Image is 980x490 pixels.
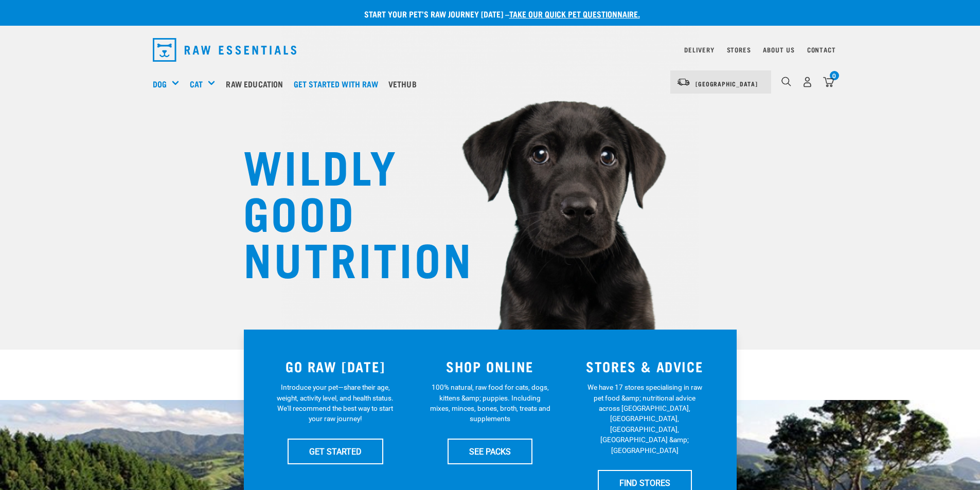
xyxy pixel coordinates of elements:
[584,382,705,456] p: We have 17 stores specialising in raw pet food &amp; nutritional advice across [GEOGRAPHIC_DATA],...
[574,358,716,374] h3: STORES & ADVICE
[802,77,813,87] img: user.png
[291,63,386,104] a: Get started with Raw
[696,82,758,85] span: [GEOGRAPHIC_DATA]
[190,78,203,90] a: Cat
[781,77,791,86] img: home-icon-1@2x.png
[684,48,714,51] a: Delivery
[243,141,449,280] h1: WILDLY GOOD NUTRITION
[823,77,834,87] img: home-icon@2x.png
[264,358,407,374] h3: GO RAW [DATE]
[419,358,561,374] h3: SHOP ONLINE
[509,11,640,16] a: take our quick pet questionnaire.
[676,78,690,87] img: van-moving.png
[727,48,751,51] a: Stores
[153,78,167,90] a: Dog
[145,34,836,66] nav: dropdown navigation
[288,439,383,464] a: GET STARTED
[448,439,532,464] a: SEE PACKS
[763,48,794,51] a: About Us
[153,38,297,62] img: Raw Essentials Logo
[807,48,836,51] a: Contact
[275,382,396,424] p: Introduce your pet—share their age, weight, activity level, and health status. We'll recommend th...
[386,63,424,104] a: Vethub
[223,63,291,104] a: Raw Education
[830,71,839,80] div: 0
[430,382,550,424] p: 100% natural, raw food for cats, dogs, kittens &amp; puppies. Including mixes, minces, bones, bro...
